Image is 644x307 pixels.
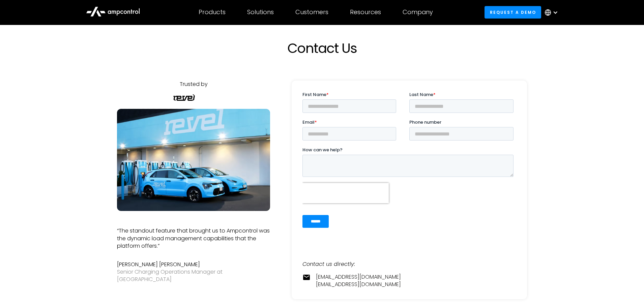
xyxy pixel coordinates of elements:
[295,9,328,16] div: Customers
[403,9,433,16] div: Company
[174,40,470,56] h1: Contact Us
[350,9,381,16] div: Resources
[302,91,516,234] iframe: Form 0
[316,281,401,288] a: [EMAIL_ADDRESS][DOMAIN_NAME]
[247,9,274,16] div: Solutions
[485,6,541,19] a: Request a demo
[199,9,226,16] div: Products
[316,273,401,281] a: [EMAIL_ADDRESS][DOMAIN_NAME]
[302,260,516,268] div: Contact us directly:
